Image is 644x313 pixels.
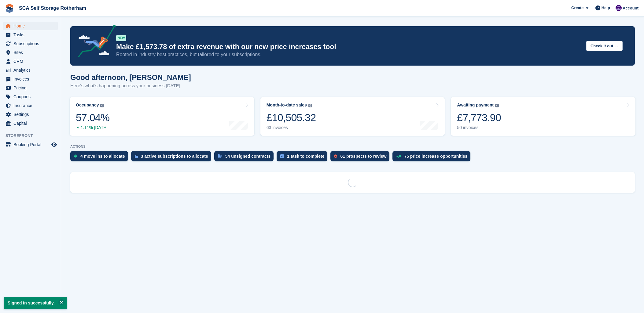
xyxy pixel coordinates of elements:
span: Subscriptions [13,39,50,48]
span: Invoices [13,75,50,83]
img: prospect-51fa495bee0391a8d652442698ab0144808aea92771e9ea1ae160a38d050c398.svg [334,154,337,158]
div: 1 task to complete [287,154,324,159]
span: Create [571,5,583,11]
div: 4 move ins to allocate [80,154,125,159]
span: Settings [13,110,50,119]
a: 75 price increase opportunities [392,151,473,164]
span: Booking Portal [13,140,50,149]
a: menu [3,101,58,110]
a: 61 prospects to review [330,151,392,164]
span: Sites [13,48,50,57]
a: menu [3,22,58,30]
img: task-75834270c22a3079a89374b754ae025e5fb1db73e45f91037f5363f120a921f8.svg [280,154,284,158]
div: 61 prospects to review [340,154,386,159]
a: menu [3,84,58,92]
a: Awaiting payment £7,773.90 50 invoices [451,97,635,136]
img: price-adjustments-announcement-icon-8257ccfd72463d97f412b2fc003d46551f7dbcb40ab6d574587a9cd5c0d94... [73,25,116,59]
span: Pricing [13,84,50,92]
a: menu [3,57,58,66]
a: menu [3,110,58,119]
img: icon-info-grey-7440780725fd019a000dd9b08b2336e03edf1995a4989e88bcd33f0948082b44.svg [100,104,104,107]
span: Insurance [13,101,50,110]
a: SCA Self Storage Rotherham [17,3,89,13]
span: Storefront [6,133,61,139]
div: 63 invoices [267,125,316,130]
p: Signed in successfully. [4,297,67,309]
span: CRM [13,57,50,66]
img: move_ins_to_allocate_icon-fdf77a2bb77ea45bf5b3d319d69a93e2d87916cf1d5bf7949dd705db3b84f3ca.svg [74,154,77,158]
a: menu [3,66,58,74]
span: Coupons [13,92,50,101]
span: Tasks [13,31,50,39]
a: menu [3,48,58,57]
div: Month-to-date sales [267,103,307,108]
div: 50 invoices [457,125,501,130]
div: Occupancy [76,103,99,108]
img: contract_signature_icon-13c848040528278c33f63329250d36e43548de30e8caae1d1a13099fd9432cc5.svg [218,154,222,158]
a: menu [3,75,58,83]
a: menu [3,140,58,149]
div: NEW [116,35,126,41]
img: active_subscription_to_allocate_icon-d502201f5373d7db506a760aba3b589e785aa758c864c3986d89f69b8ff3... [135,154,138,158]
img: stora-icon-8386f47178a22dfd0bd8f6a31ec36ba5ce8667c1dd55bd0f319d3a0aa187defe.svg [5,4,14,13]
h1: Good afternoon, [PERSON_NAME] [70,73,191,81]
a: 3 active subscriptions to allocate [131,151,214,164]
div: 54 unsigned contracts [225,154,271,159]
button: Check it out → [586,41,623,51]
a: menu [3,119,58,128]
div: £7,773.90 [457,111,501,124]
div: 1.11% [DATE] [76,125,109,130]
span: Capital [13,119,50,128]
a: menu [3,31,58,39]
a: Preview store [50,141,58,148]
div: Awaiting payment [457,103,494,108]
a: Occupancy 57.04% 1.11% [DATE] [70,97,254,136]
span: Account [623,5,638,11]
p: Make £1,573.78 of extra revenue with our new price increases tool [116,42,581,51]
div: 75 price increase opportunities [404,154,467,159]
img: icon-info-grey-7440780725fd019a000dd9b08b2336e03edf1995a4989e88bcd33f0948082b44.svg [495,104,499,107]
a: 1 task to complete [277,151,330,164]
div: 57.04% [76,111,109,124]
a: 4 move ins to allocate [70,151,131,164]
img: Kelly Neesham [616,5,622,11]
a: menu [3,39,58,48]
div: 3 active subscriptions to allocate [141,154,208,159]
img: icon-info-grey-7440780725fd019a000dd9b08b2336e03edf1995a4989e88bcd33f0948082b44.svg [308,104,312,107]
div: £10,505.32 [267,111,316,124]
span: Help [602,5,610,11]
span: Analytics [13,66,50,74]
p: ACTIONS [70,145,635,149]
a: 54 unsigned contracts [214,151,277,164]
a: Month-to-date sales £10,505.32 63 invoices [260,97,445,136]
img: price_increase_opportunities-93ffe204e8149a01c8c9dc8f82e8f89637d9d84a8eef4429ea346261dce0b2c0.svg [396,155,401,158]
p: Here's what's happening across your business [DATE] [70,82,191,89]
p: Rooted in industry best practices, but tailored to your subscriptions. [116,51,581,58]
a: menu [3,92,58,101]
span: Home [13,22,50,30]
